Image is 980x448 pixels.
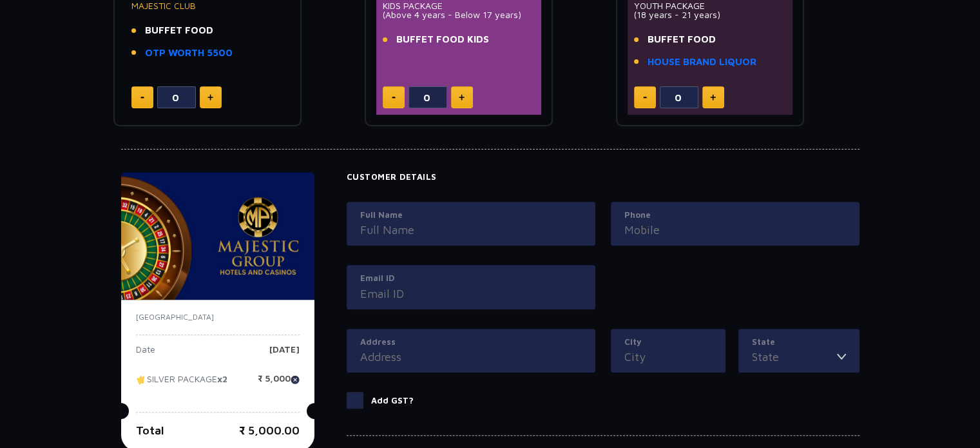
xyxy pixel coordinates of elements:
strong: x2 [217,373,227,384]
img: majesticPride-banner [121,172,314,300]
img: minus [392,97,396,99]
img: plus [207,94,213,101]
img: tikcet [136,374,147,385]
h4: Customer Details [347,172,860,182]
label: State [752,336,846,349]
p: (Above 4 years - Below 17 years) [383,10,535,19]
img: toggler icon [837,348,846,365]
p: Add GST? [371,394,414,407]
img: plus [459,94,465,101]
p: Total [136,422,164,439]
input: City [624,348,712,365]
span: BUFFET FOOD [648,32,716,47]
span: BUFFET FOOD [145,23,213,38]
label: Email ID [360,272,582,285]
input: Address [360,348,582,365]
p: YOUTH PACKAGE [634,1,787,10]
img: minus [643,97,647,99]
p: ₹ 5,000.00 [239,422,300,439]
label: Address [360,336,582,349]
input: Full Name [360,221,582,239]
img: plus [710,94,716,101]
input: Email ID [360,285,582,302]
p: ₹ 5,000 [258,374,300,393]
a: HOUSE BRAND LIQUOR [648,55,756,70]
a: OTP WORTH 5500 [145,46,233,61]
label: Full Name [360,209,582,222]
span: BUFFET FOOD KIDS [396,32,489,47]
input: Mobile [624,221,846,239]
p: KIDS PACKAGE [383,1,535,10]
p: (18 years - 21 years) [634,10,787,19]
p: [DATE] [269,345,300,364]
p: SILVER PACKAGE [136,374,227,393]
label: Phone [624,209,846,222]
p: MAJESTIC CLUB [131,1,284,10]
p: [GEOGRAPHIC_DATA] [136,311,300,323]
input: State [752,348,837,365]
img: minus [140,97,144,99]
label: City [624,336,712,349]
p: Date [136,345,155,364]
